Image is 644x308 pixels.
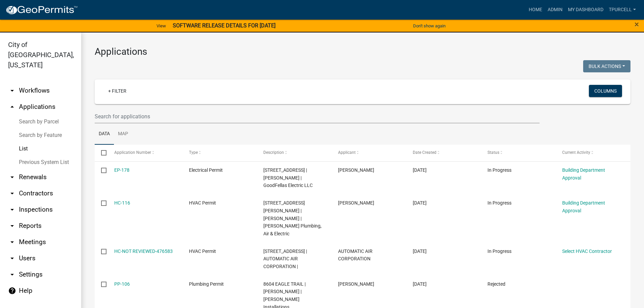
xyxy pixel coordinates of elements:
span: In Progress [487,167,511,173]
i: arrow_drop_down [8,238,16,246]
span: Status [487,150,499,155]
span: Description [263,150,284,155]
span: 09/15/2025 [413,167,427,173]
i: help [8,287,16,295]
span: Current Activity [562,150,590,155]
datatable-header-cell: Date Created [406,145,481,161]
a: Tpurcell [606,3,639,16]
span: Plumbing Permit [189,281,224,287]
i: arrow_drop_down [8,254,16,262]
a: HC-NOT REVIEWED-476583 [114,248,173,254]
span: 900 MARKET ST | AUTOMATIC AIR CORPORATION | [263,248,307,269]
a: Building Department Approval [562,200,605,213]
i: arrow_drop_down [8,206,16,214]
span: Salvatore Silvano [338,167,374,173]
a: EP-178 [114,167,129,173]
a: PP-106 [114,281,130,287]
button: Don't show again [410,20,448,31]
span: Date Created [413,150,436,155]
i: arrow_drop_down [8,189,16,197]
i: arrow_drop_down [8,87,16,95]
i: arrow_drop_down [8,173,16,181]
a: Data [95,123,114,145]
span: 09/09/2025 [413,281,427,287]
span: Electrical Permit [189,167,223,173]
span: Applicant [338,150,356,155]
datatable-header-cell: Select [95,145,108,161]
span: 2109 SPRING RIDGE CT | Salvatore Silvano | GoodFellas Electric LLC [263,167,313,188]
button: Bulk Actions [583,60,630,72]
a: Building Department Approval [562,167,605,181]
i: arrow_drop_up [8,103,16,111]
datatable-header-cell: Current Activity [556,145,630,161]
datatable-header-cell: Description [257,145,332,161]
a: Map [114,123,132,145]
span: 09/10/2025 [413,248,427,254]
button: Close [635,20,639,28]
a: My Dashboard [565,3,606,16]
span: 1313 MORROW STREET | Tom Drexler | Tom Drexler Plumbing, Air & Electric [263,200,321,236]
span: HVAC Permit [189,200,216,206]
span: 09/15/2025 [413,200,427,206]
span: Tom Drexler [338,200,374,206]
a: Select HVAC Contractor [562,248,612,254]
input: Search for applications [95,110,540,123]
span: AUTOMATIC AIR CORPORATION [338,248,373,262]
a: Admin [545,3,565,16]
datatable-header-cell: Status [481,145,556,161]
span: Application Number [114,150,151,155]
a: HC-116 [114,200,130,206]
datatable-header-cell: Application Number [108,145,182,161]
span: Type [189,150,198,155]
datatable-header-cell: Type [182,145,257,161]
a: + Filter [103,85,132,97]
button: Columns [589,85,622,97]
datatable-header-cell: Applicant [332,145,406,161]
span: × [635,20,639,29]
i: arrow_drop_down [8,270,16,279]
a: View [154,20,169,31]
i: arrow_drop_down [8,222,16,230]
span: Tim Crume Sr [338,281,374,287]
span: In Progress [487,248,511,254]
strong: SOFTWARE RELEASE DETAILS FOR [DATE] [173,22,276,29]
h3: Applications [95,46,630,57]
a: Home [526,3,545,16]
span: In Progress [487,200,511,206]
span: HVAC Permit [189,248,216,254]
span: Rejected [487,281,505,287]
